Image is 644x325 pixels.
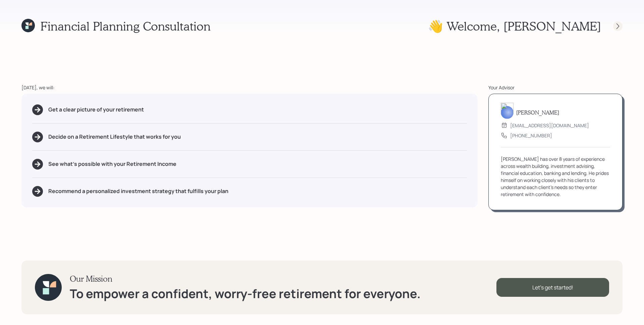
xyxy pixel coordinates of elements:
div: [PHONE_NUMBER] [510,132,552,139]
h5: Decide on a Retirement Lifestyle that works for you [48,134,181,140]
img: james-distasi-headshot.png [501,103,514,119]
h5: Get a clear picture of your retirement [48,106,144,113]
div: Let's get started! [496,278,609,297]
h1: 👋 Welcome , [PERSON_NAME] [428,19,601,33]
div: [PERSON_NAME] has over 8 years of experience across wealth building, investment advising, financi... [501,155,610,198]
h5: See what's possible with your Retirement Income [48,161,176,167]
h1: Financial Planning Consultation [40,19,211,33]
div: [DATE], we will: [21,84,478,91]
div: [EMAIL_ADDRESS][DOMAIN_NAME] [510,122,589,129]
h3: Our Mission [70,274,421,284]
h1: To empower a confident, worry-free retirement for everyone. [70,286,421,301]
h5: Recommend a personalized investment strategy that fulfills your plan [48,188,228,194]
h5: [PERSON_NAME] [516,109,559,115]
div: Your Advisor [488,84,623,91]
